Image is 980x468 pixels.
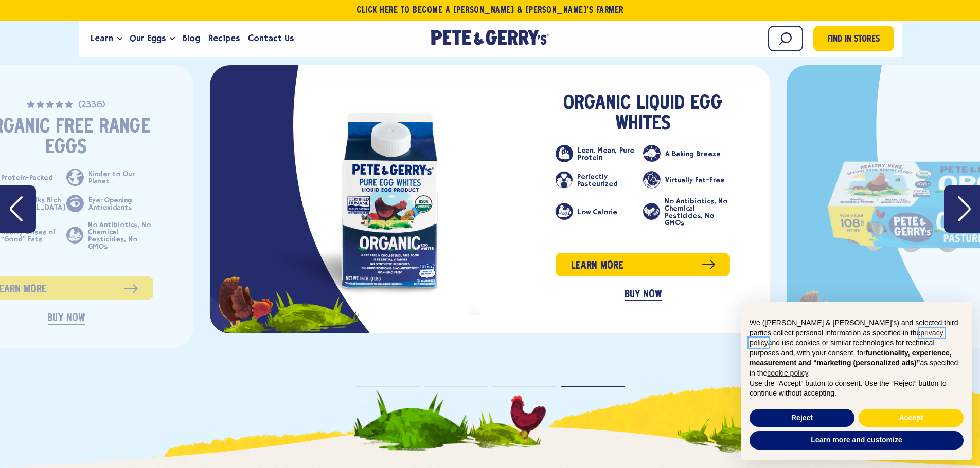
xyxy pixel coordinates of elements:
[91,32,113,45] span: Learn
[78,101,105,110] span: (2336)
[827,33,880,47] span: Find in Stores
[126,25,170,52] a: Our Eggs
[66,195,153,212] li: Eye-Opening Antioxidants
[86,25,117,52] a: Learn
[66,221,153,250] li: No Antibiotics, No Chemical Pesticides, No GMOs
[47,313,84,325] a: BUY NOW
[204,25,244,52] a: Recipes
[170,37,175,41] button: Open the dropdown menu for Our Eggs
[767,369,808,377] a: cookie policy
[66,169,153,186] li: Kinder to Our Planet
[944,185,980,233] button: Next
[813,26,894,51] a: Find in Stores
[571,258,623,274] span: Learn more
[750,431,964,450] button: Learn more and customize
[248,32,294,45] span: Contact Us
[556,197,643,226] li: Low Calorie
[244,25,298,52] a: Contact Us
[130,32,166,45] span: Our Eggs
[556,253,730,276] a: Learn more
[117,37,122,41] button: Open the dropdown menu for Learn
[424,386,488,387] button: Page dot 2
[750,409,854,427] button: Reject
[859,409,964,427] button: Accept
[643,145,730,162] li: A Baking Breeze
[556,145,643,162] li: Lean, Mean, Pure Protein
[556,171,643,189] li: Perfectly Pasteurized
[556,93,730,135] h3: Organic Liquid Egg Whites
[750,329,943,347] a: privacy policy
[210,65,770,333] div: slide 4 of 4
[178,25,204,52] a: Blog
[643,171,730,189] li: Virtually Fat-Free
[643,197,730,226] li: No Antibiotics, No Chemical Pesticides, No GMOs
[182,32,200,45] span: Blog
[750,318,964,379] p: We ([PERSON_NAME] & [PERSON_NAME]'s) and selected third parties collect personal information as s...
[768,26,803,51] input: Search
[208,32,240,45] span: Recipes
[750,379,964,399] p: Use the “Accept” button to consent. Use the “Reject” button to continue without accepting.
[493,386,556,387] button: Page dot 3
[356,386,419,387] button: Page dot 1
[561,386,625,387] button: Page dot 4
[625,289,662,301] a: BUY NOW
